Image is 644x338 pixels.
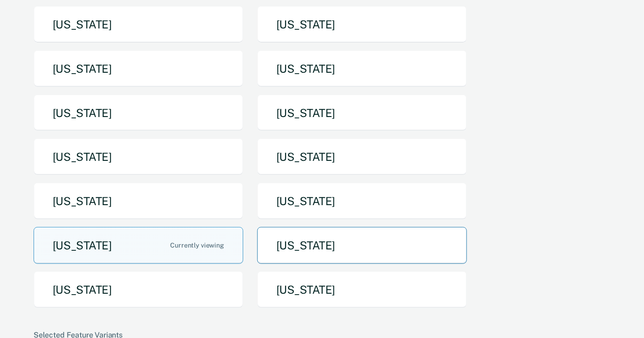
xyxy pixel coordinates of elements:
button: [US_STATE] [34,271,243,308]
button: [US_STATE] [34,138,243,175]
button: [US_STATE] [34,95,243,131]
button: [US_STATE] [257,95,467,131]
button: [US_STATE] [257,227,467,264]
button: [US_STATE] [257,271,467,308]
button: [US_STATE] [257,183,467,220]
button: [US_STATE] [34,227,243,264]
button: [US_STATE] [34,50,243,87]
button: [US_STATE] [257,138,467,175]
button: [US_STATE] [34,6,243,43]
button: [US_STATE] [257,50,467,87]
button: [US_STATE] [257,6,467,43]
button: [US_STATE] [34,183,243,220]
